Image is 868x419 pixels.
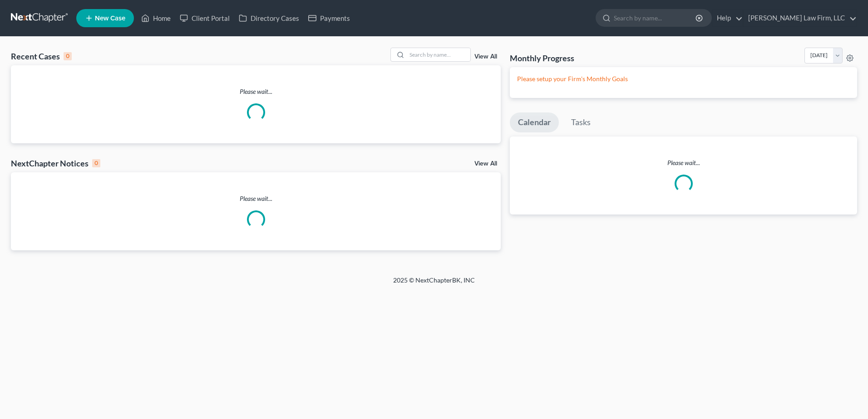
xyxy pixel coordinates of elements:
input: Search by name... [407,48,470,61]
a: View All [474,161,497,167]
a: Help [712,10,743,26]
p: Please wait... [11,87,501,96]
a: Calendar [510,112,559,132]
div: 2025 © NextChapterBK, INC [175,276,693,292]
h3: Monthly Progress [510,53,574,63]
p: Please wait... [11,194,501,203]
a: Tasks [563,112,599,132]
p: Please setup your Firm's Monthly Goals [517,74,850,83]
a: Directory Cases [234,10,304,26]
a: [PERSON_NAME] Law Firm, LLC [744,10,857,26]
span: New Case [95,15,125,22]
div: NextChapter Notices [11,158,100,169]
input: Search by name... [614,10,697,26]
a: Home [137,10,175,26]
p: Please wait... [510,158,857,167]
a: Payments [304,10,355,26]
a: Client Portal [175,10,234,26]
a: View All [474,54,497,60]
div: 0 [64,52,72,60]
div: 0 [92,159,100,167]
div: Recent Cases [11,51,72,62]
